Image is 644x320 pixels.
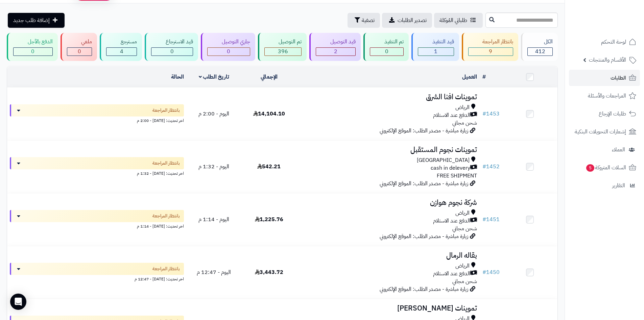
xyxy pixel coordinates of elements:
[265,48,302,56] div: 396
[611,73,626,83] span: الطلبات
[199,33,257,61] a: جاري التوصيل 0
[569,88,640,104] a: المراجعات والأسئلة
[462,73,477,81] a: العميل
[417,156,470,164] span: [GEOGRAPHIC_DATA]
[198,215,229,223] span: اليوم - 1:14 م
[569,34,640,50] a: لوحة التحكم
[78,47,81,56] span: 0
[14,48,52,56] div: 0
[370,48,403,56] div: 0
[588,91,626,101] span: المراجعات والأسئلة
[380,232,468,240] span: زيارة مباشرة - مصدر الطلب: الموقع الإلكتروني
[152,107,180,114] span: بانتظار المراجعة
[143,33,199,61] a: قيد الاسترجاع 0
[208,48,250,56] div: 0
[316,48,355,56] div: 2
[8,13,65,28] a: إضافة طلب جديد
[10,222,184,229] div: اخر تحديث: [DATE] - 1:14 م
[520,33,559,61] a: الكل412
[278,47,288,56] span: 396
[535,47,545,56] span: 412
[482,110,486,118] span: #
[569,106,640,122] a: طلبات الإرجاع
[489,47,492,56] span: 9
[13,16,50,24] span: إضافة طلب جديد
[482,268,486,276] span: #
[455,262,470,270] span: الرياض
[255,215,283,223] span: 1,225.76
[468,38,514,46] div: بانتظار المراجعة
[257,33,308,61] a: تم التوصيل 396
[31,47,34,56] span: 0
[299,93,477,101] h3: تموينات افنا الشرق
[308,33,362,61] a: قيد التوصيل 2
[152,213,180,219] span: بانتظار المراجعة
[398,16,427,24] span: تصدير الطلبات
[469,48,513,56] div: 9
[527,38,553,46] div: الكل
[482,268,500,276] a: #1450
[434,47,437,56] span: 1
[575,127,626,136] span: إشعارات التحويلات البنكية
[10,294,26,310] div: Open Intercom Messenger
[106,48,137,56] div: 4
[433,111,470,119] span: الدفع عند الاستلام
[452,277,477,285] span: شحن مجاني
[380,127,468,135] span: زيارة مباشرة - مصدر الطلب: الموقع الإلكتروني
[612,181,625,190] span: التقارير
[482,215,500,223] a: #1451
[482,73,486,81] a: #
[227,47,230,56] span: 0
[170,47,174,56] span: 0
[255,268,283,276] span: 3,443.72
[382,13,432,28] a: تصدير الطلبات
[197,268,231,276] span: اليوم - 12:47 م
[482,163,486,171] span: #
[198,163,229,171] span: اليوم - 1:32 م
[569,124,640,140] a: إشعارات التحويلات البنكية
[362,33,410,61] a: تم التنفيذ 0
[439,16,467,24] span: طلباتي المُوكلة
[452,119,477,127] span: شحن مجاني
[589,55,626,65] span: الأقسام والمنتجات
[370,38,404,46] div: تم التنفيذ
[599,109,626,119] span: طلبات الإرجاع
[152,160,180,167] span: بانتظار المراجعة
[569,70,640,86] a: الطلبات
[410,33,460,61] a: قيد التنفيذ 1
[67,48,92,56] div: 0
[264,38,302,46] div: تم التوصيل
[380,285,468,293] span: زيارة مباشرة - مصدر الطلب: الموقع الإلكتروني
[455,209,470,217] span: الرياض
[569,159,640,176] a: السلات المتروكة5
[612,145,625,154] span: العملاء
[452,225,477,233] span: شحن مجاني
[586,163,626,172] span: السلات المتروكة
[98,33,143,61] a: مسترجع 4
[418,38,454,46] div: قيد التنفيذ
[418,48,454,56] div: 1
[348,13,380,28] button: تصفية
[299,252,477,259] h3: بقاله الرمال
[482,163,500,171] a: #1452
[299,146,477,154] h3: تموينات نجوم المستقبل
[253,110,285,118] span: 14,104.10
[437,172,477,180] span: FREE SHIPMENT
[434,13,483,28] a: طلباتي المُوكلة
[120,47,123,56] span: 4
[299,199,477,207] h3: شركة نجوم هوازن
[5,33,59,61] a: الدفع بالآجل 0
[460,33,520,61] a: بانتظار المراجعة 9
[10,169,184,176] div: اخر تحديث: [DATE] - 1:32 م
[261,73,278,81] a: الإجمالي
[362,16,375,24] span: تصفية
[455,104,470,111] span: الرياض
[299,304,477,312] h3: تموينات [PERSON_NAME]
[10,116,184,124] div: اخر تحديث: [DATE] - 2:00 م
[380,179,468,188] span: زيارة مباشرة - مصدر الطلب: الموقع الإلكتروني
[67,38,92,46] div: ملغي
[482,215,486,223] span: #
[569,177,640,194] a: التقارير
[385,47,388,56] span: 0
[171,73,184,81] a: الحالة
